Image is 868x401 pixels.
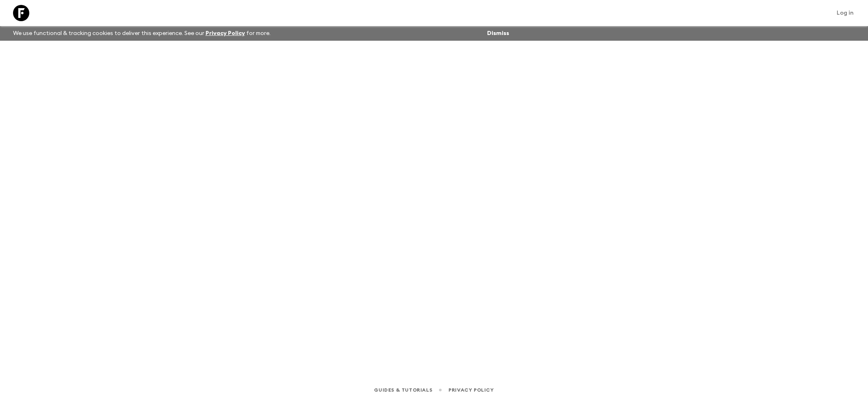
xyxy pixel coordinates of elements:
button: Dismiss [485,28,511,39]
a: Log in [832,7,858,19]
a: Privacy Policy [206,31,245,36]
a: Guides & Tutorials [374,386,432,394]
a: Privacy Policy [448,386,494,394]
p: We use functional & tracking cookies to deliver this experience. See our for more. [10,26,274,41]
